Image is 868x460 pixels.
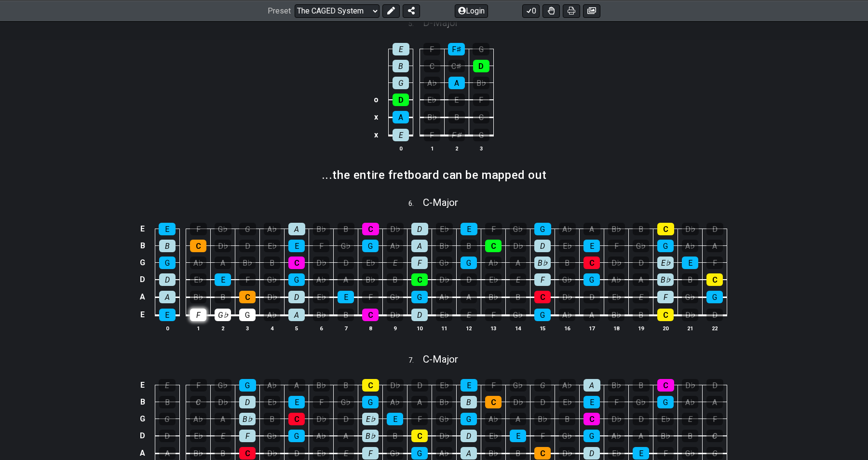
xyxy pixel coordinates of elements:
div: G [393,77,409,89]
div: F [190,309,206,321]
th: 22 [703,323,727,333]
div: F [485,379,502,392]
div: B [387,273,403,286]
div: G [657,240,674,252]
div: A [288,309,305,321]
div: G [534,309,551,321]
div: A [411,240,428,252]
div: F [485,309,502,321]
div: G [473,43,489,55]
div: A [288,223,305,235]
div: G [239,379,256,392]
div: E♭ [657,257,674,269]
div: D♭ [313,413,329,425]
div: A [393,111,409,123]
div: G♭ [682,291,698,303]
div: E♭ [608,291,624,303]
div: A [510,413,526,425]
div: E [461,309,477,321]
div: D♭ [682,223,699,235]
div: B♭ [424,111,440,123]
div: B [215,291,231,303]
div: D♭ [682,379,699,392]
div: A♭ [264,379,281,392]
div: G♭ [559,273,575,286]
div: B♭ [190,291,206,303]
th: 10 [407,323,432,333]
div: C [473,111,489,123]
div: C [485,396,502,408]
div: E♭ [362,257,379,269]
td: G [137,254,149,271]
div: B [633,379,650,392]
td: B [137,237,149,254]
div: D [393,94,409,106]
td: D [137,271,149,288]
th: 18 [604,323,629,333]
div: B♭ [657,273,674,286]
button: Print [563,4,580,17]
div: G [239,223,256,235]
h2: ...the entire fretboard can be mapped out [322,170,547,180]
div: E [510,273,526,286]
div: A♭ [313,430,329,442]
div: A♭ [559,223,576,235]
button: Toggle Dexterity for all fretkits [542,4,560,17]
div: G [583,273,600,286]
button: Share Preset [403,4,420,17]
div: E [393,129,409,141]
div: C [411,273,428,286]
div: A♭ [682,396,698,408]
div: E♭ [559,240,575,252]
div: A♭ [436,291,452,303]
th: 8 [358,323,383,333]
div: B♭ [608,309,624,321]
div: A♭ [559,379,576,392]
th: 13 [481,323,506,333]
div: F [411,257,428,269]
div: C [190,396,206,408]
span: C - Major [423,197,458,208]
div: G♭ [387,291,403,303]
div: G♭ [510,379,527,392]
div: A [583,223,600,235]
div: G [534,379,551,392]
div: C [288,257,305,269]
div: D♭ [264,291,280,303]
div: D [239,240,256,252]
div: E [393,43,409,55]
div: F [608,240,624,252]
div: G [706,291,723,303]
div: A♭ [264,309,280,321]
div: F [608,396,624,408]
div: E [159,309,176,321]
div: B [338,309,354,321]
div: B [633,223,650,235]
th: 16 [555,323,580,333]
div: D♭ [510,240,526,252]
td: x [370,108,382,126]
th: 19 [629,323,653,333]
div: A [159,291,176,303]
div: D [473,60,489,72]
div: G♭ [338,396,354,408]
div: G [362,396,379,408]
td: E [137,306,149,324]
div: F [362,291,379,303]
td: x [370,126,382,144]
span: Preset [268,6,291,15]
div: D♭ [608,257,624,269]
div: D [534,396,551,408]
div: C [190,240,206,252]
div: G [288,273,305,286]
div: B♭ [313,223,330,235]
div: F [313,396,329,408]
div: D [633,257,649,269]
div: B [682,273,698,286]
th: 0 [155,323,179,333]
div: F [657,291,674,303]
div: G♭ [633,240,649,252]
div: B [448,111,465,123]
div: A [215,413,231,425]
div: F♯ [448,129,465,141]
